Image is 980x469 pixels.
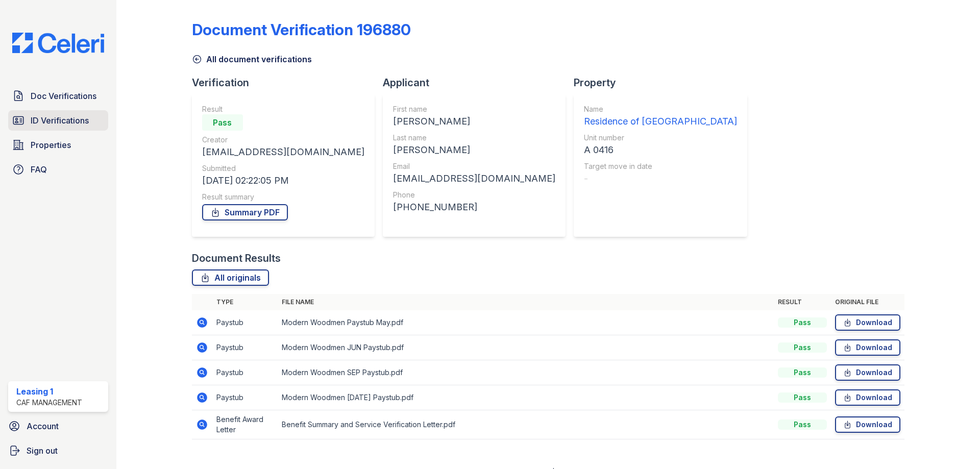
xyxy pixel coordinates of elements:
div: Target move in date [584,161,737,171]
td: Paystub [212,335,278,360]
td: Paystub [212,360,278,385]
th: File name [278,294,774,310]
div: Document Results [192,251,281,265]
div: Pass [778,419,827,430]
div: Result [202,104,364,114]
td: Paystub [212,385,278,410]
a: Summary PDF [202,204,288,220]
div: Property [574,76,755,90]
td: Modern Woodmen SEP Paystub.pdf [278,360,774,385]
a: FAQ [8,159,108,180]
div: Applicant [383,76,574,90]
div: Result summary [202,192,364,202]
th: Result [774,294,831,310]
a: Download [835,389,900,406]
div: [EMAIL_ADDRESS][DOMAIN_NAME] [393,171,555,186]
span: Account [27,420,59,432]
div: Email [393,161,555,171]
td: Modern Woodmen [DATE] Paystub.pdf [278,385,774,410]
div: Residence of [GEOGRAPHIC_DATA] [584,114,737,129]
div: A 0416 [584,143,737,157]
a: Doc Verifications [8,86,108,106]
div: Verification [192,76,383,90]
div: Leasing 1 [16,385,82,398]
img: CE_Logo_Blue-a8612792a0a2168367f1c8372b55b34899dd931a85d93a1a3d3e32e68fde9ad4.png [4,33,112,53]
a: Download [835,364,900,381]
td: Modern Woodmen Paystub May.pdf [278,310,774,335]
div: [PHONE_NUMBER] [393,200,555,214]
a: All document verifications [192,53,312,65]
th: Original file [831,294,904,310]
span: Sign out [27,445,58,457]
div: Name [584,104,737,114]
td: Modern Woodmen JUN Paystub.pdf [278,335,774,360]
a: Name Residence of [GEOGRAPHIC_DATA] [584,104,737,129]
div: Pass [778,342,827,353]
div: Pass [778,367,827,378]
div: Pass [778,392,827,403]
a: All originals [192,269,269,286]
a: Properties [8,135,108,155]
div: Document Verification 196880 [192,20,411,39]
span: Doc Verifications [31,90,96,102]
td: Benefit Award Letter [212,410,278,439]
div: - [584,171,737,186]
div: Pass [202,114,243,131]
div: Last name [393,133,555,143]
div: [EMAIL_ADDRESS][DOMAIN_NAME] [202,145,364,159]
span: ID Verifications [31,114,89,127]
div: Phone [393,190,555,200]
a: Account [4,416,112,436]
div: [PERSON_NAME] [393,143,555,157]
a: Download [835,339,900,356]
td: Paystub [212,310,278,335]
div: Pass [778,317,827,328]
div: Creator [202,135,364,145]
th: Type [212,294,278,310]
div: CAF Management [16,398,82,408]
div: Unit number [584,133,737,143]
span: Properties [31,139,71,151]
div: Submitted [202,163,364,174]
span: FAQ [31,163,47,176]
a: Sign out [4,440,112,461]
div: [PERSON_NAME] [393,114,555,129]
div: First name [393,104,555,114]
td: Benefit Summary and Service Verification Letter.pdf [278,410,774,439]
a: ID Verifications [8,110,108,131]
a: Download [835,416,900,433]
div: [DATE] 02:22:05 PM [202,174,364,188]
a: Download [835,314,900,331]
